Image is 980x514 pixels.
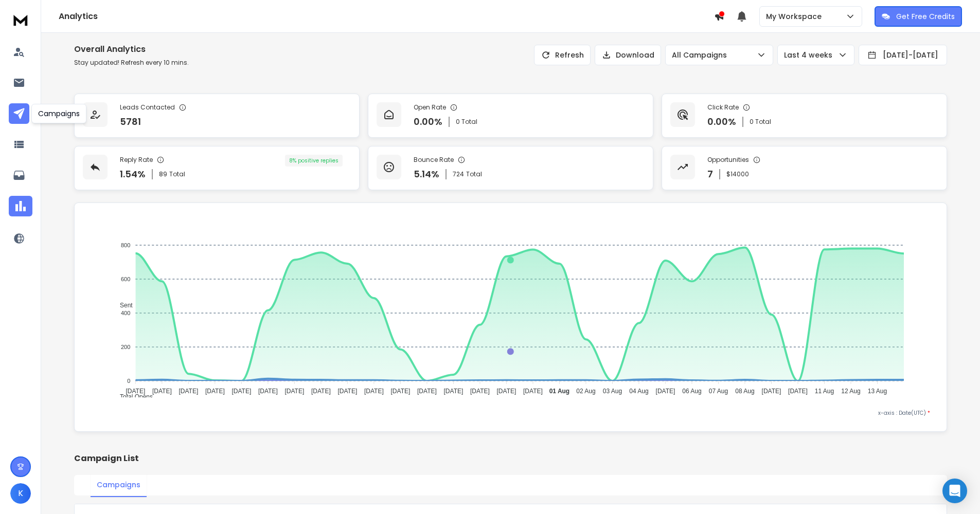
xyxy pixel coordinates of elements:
[414,156,454,164] p: Bounce Rate
[534,45,591,65] button: Refresh
[120,167,146,181] p: 1.54 %
[726,170,749,178] p: $ 14000
[10,483,31,504] button: K
[707,167,713,181] p: 7
[549,388,570,395] tspan: 01 Aug
[470,388,490,395] tspan: [DATE]
[735,388,754,395] tspan: 08 Aug
[523,388,543,395] tspan: [DATE]
[74,146,360,190] a: Reply Rate1.54%89Total8% positive replies
[10,10,31,29] img: logo
[497,388,516,395] tspan: [DATE]
[390,388,410,395] tspan: [DATE]
[31,104,86,123] div: Campaigns
[842,388,861,395] tspan: 12 Aug
[121,344,130,350] tspan: 200
[672,50,731,60] p: All Campaigns
[159,170,167,178] span: 89
[364,388,384,395] tspan: [DATE]
[762,388,781,395] tspan: [DATE]
[414,103,446,112] p: Open Rate
[120,156,153,164] p: Reply Rate
[74,59,189,67] p: Stay updated! Refresh every 10 mins.
[91,473,147,497] button: Campaigns
[121,310,130,316] tspan: 400
[784,50,836,60] p: Last 4 weeks
[112,302,133,309] span: Sent
[707,103,739,112] p: Click Rate
[368,94,653,138] a: Open Rate0.00%0 Total
[121,242,130,248] tspan: 800
[368,146,653,190] a: Bounce Rate5.14%724Total
[709,388,728,395] tspan: 07 Aug
[74,452,947,465] h2: Campaign List
[603,388,622,395] tspan: 03 Aug
[443,388,463,395] tspan: [DATE]
[414,115,442,129] p: 0.00 %
[126,388,145,395] tspan: [DATE]
[750,118,771,126] p: 0 Total
[656,388,675,395] tspan: [DATE]
[414,167,439,181] p: 5.14 %
[59,10,714,23] h1: Analytics
[859,45,947,65] button: [DATE]-[DATE]
[127,378,130,384] tspan: 0
[707,115,736,129] p: 0.00 %
[555,50,584,60] p: Refresh
[662,146,947,190] a: Opportunities7$14000
[662,94,947,138] a: Click Rate0.00%0 Total
[707,156,749,164] p: Opportunities
[576,388,595,395] tspan: 02 Aug
[595,45,661,65] button: Download
[112,393,153,400] span: Total Opens
[875,6,962,27] button: Get Free Credits
[120,115,141,129] p: 5781
[456,118,477,126] p: 0 Total
[868,388,887,395] tspan: 13 Aug
[120,103,175,112] p: Leads Contacted
[616,50,654,60] p: Download
[466,170,482,178] span: Total
[285,155,343,167] div: 8 % positive replies
[169,170,185,178] span: Total
[311,388,331,395] tspan: [DATE]
[815,388,834,395] tspan: 11 Aug
[788,388,808,395] tspan: [DATE]
[682,388,701,395] tspan: 06 Aug
[629,388,648,395] tspan: 04 Aug
[74,43,189,56] h1: Overall Analytics
[152,388,172,395] tspan: [DATE]
[121,276,130,282] tspan: 600
[74,94,360,138] a: Leads Contacted5781
[453,170,464,178] span: 724
[896,11,955,22] p: Get Free Credits
[417,388,437,395] tspan: [DATE]
[942,479,967,503] div: Open Intercom Messenger
[179,388,198,395] tspan: [DATE]
[91,409,930,417] p: x-axis : Date(UTC)
[205,388,225,395] tspan: [DATE]
[231,388,251,395] tspan: [DATE]
[284,388,304,395] tspan: [DATE]
[337,388,357,395] tspan: [DATE]
[766,11,826,22] p: My Workspace
[258,388,278,395] tspan: [DATE]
